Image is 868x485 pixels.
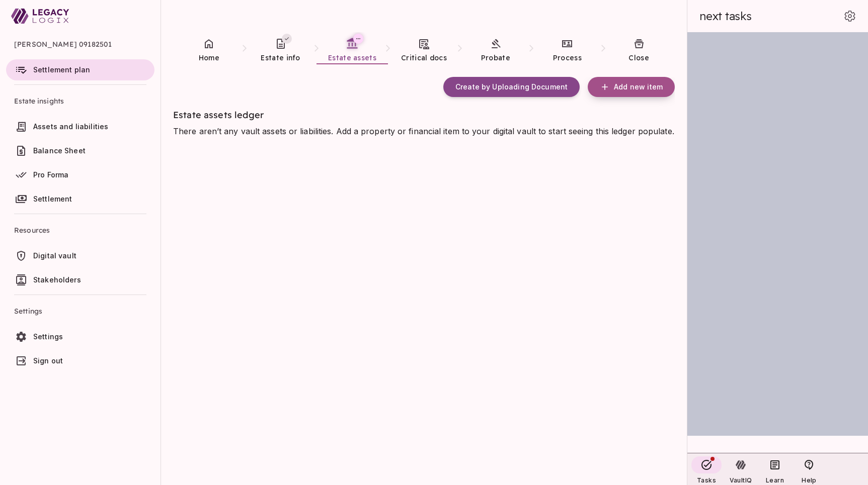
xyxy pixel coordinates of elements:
[33,251,76,260] span: Digital vault
[628,53,649,62] span: Close
[14,89,146,113] span: Estate insights
[33,275,81,284] span: Stakeholders
[33,122,108,131] span: Assets and liabilities
[553,53,582,62] span: Process
[173,126,674,136] span: There aren’t any vault assets or liabilities. Add a property or financial item to your digital va...
[802,476,816,484] span: Help
[173,109,264,121] span: Estate assets ledger
[33,170,68,179] span: Pro Forma
[6,245,154,266] a: Digital vault
[328,53,376,62] span: Estate assets
[699,9,752,23] span: next tasks
[614,82,663,91] span: Add new item
[6,140,154,161] a: Balance Sheet
[401,53,447,62] span: Critical docs
[697,476,716,484] span: Tasks
[33,195,72,203] span: Settlement
[33,146,86,155] span: Balance Sheet
[481,53,510,62] span: Probate
[443,77,580,97] button: Create by Uploading Document
[730,476,752,484] span: VaultIQ
[199,53,219,62] span: Home
[6,59,154,80] a: Settlement plan
[6,164,154,185] a: Pro Forma
[33,332,63,341] span: Settings
[6,188,154,210] a: Settlement
[455,82,568,91] span: Create by Uploading Document
[6,350,154,371] a: Sign out
[6,326,154,347] a: Settings
[6,116,154,137] a: Assets and liabilities
[6,269,154,290] a: Stakeholders
[766,476,784,484] span: Learn
[33,65,90,74] span: Settlement plan
[14,218,146,242] span: Resources
[33,356,63,365] span: Sign out
[588,77,675,97] button: Add new item
[261,53,300,62] span: Estate info
[14,299,146,323] span: Settings
[14,32,146,56] span: [PERSON_NAME] 09182501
